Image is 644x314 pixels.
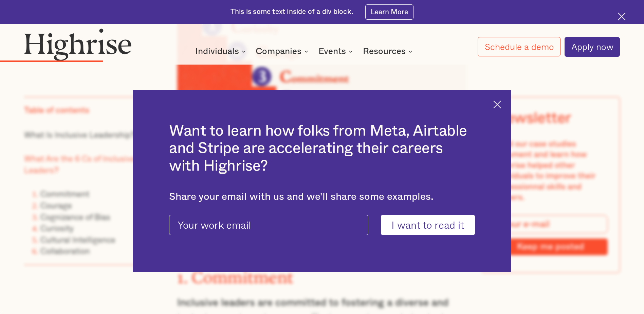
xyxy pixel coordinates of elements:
a: Apply now [565,37,620,57]
div: Companies [256,47,310,55]
form: current-ascender-blog-article-modal-form [169,215,475,235]
div: Companies [256,47,301,55]
div: This is some text inside of a div block. [231,7,353,17]
img: Cross icon [493,101,501,108]
div: Share your email with us and we'll share some examples. [169,191,475,203]
div: Individuals [195,47,239,55]
div: Resources [363,47,415,55]
a: Schedule a demo [478,37,560,56]
h2: Want to learn how folks from Meta, Airtable and Stripe are accelerating their careers with Highrise? [169,122,475,175]
div: Events [318,47,346,55]
input: I want to read it [381,215,475,235]
input: Your work email [169,215,368,235]
img: Highrise logo [24,28,132,61]
div: Resources [363,47,406,55]
img: Cross icon [618,13,626,20]
div: Events [318,47,355,55]
a: Learn More [365,4,414,20]
div: Individuals [195,47,248,55]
